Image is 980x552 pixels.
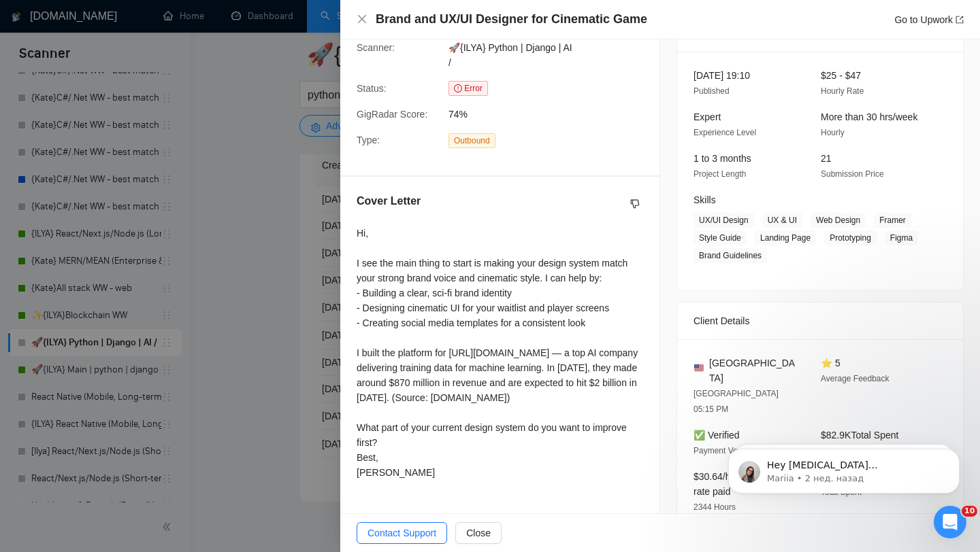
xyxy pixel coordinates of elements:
[755,230,816,245] span: Landing Page
[693,153,751,164] span: 1 to 3 months
[894,14,964,25] a: Go to Upworkexport
[693,502,736,512] span: 2344 Hours
[821,128,845,137] span: Hourly
[466,525,491,540] span: Close
[455,522,502,544] button: Close
[955,16,964,24] span: export
[811,213,866,228] span: Web Design
[821,70,861,81] span: $25 - $47
[962,506,977,517] span: 10
[693,389,779,414] span: [GEOGRAPHIC_DATA] 05:15 PM
[357,83,387,94] span: Status:
[694,363,704,373] img: 🇺🇸
[693,248,767,263] span: Brand Guidelines
[627,196,643,212] button: dislike
[693,303,947,339] div: Client Details
[693,70,750,81] span: [DATE] 19:10
[357,522,447,544] button: Contact Support
[762,213,802,228] span: UX & UI
[357,109,427,120] span: GigRadar Score:
[376,11,647,28] h4: Brand and UX/UI Designer for Cinematic Game
[821,358,840,368] span: ⭐ 5
[367,525,436,540] span: Contact Support
[448,133,495,148] span: Outbound
[454,84,462,92] span: exclamation-circle
[821,153,832,164] span: 21
[448,42,572,68] span: 🚀{ILYA} Python | Django | AI /
[693,111,721,122] span: Expert
[693,446,768,455] span: Payment Verification
[693,194,716,205] span: Skills
[821,86,864,96] span: Hourly Rate
[934,506,966,538] iframe: Intercom live chat
[693,230,747,245] span: Style Guide
[448,81,488,96] span: Error
[357,226,643,480] div: Hi, I see the main thing to start is making your design system match your strong brand voice and ...
[693,128,756,137] span: Experience Level
[630,199,640,209] span: dislike
[885,230,918,245] span: Figma
[824,230,877,245] span: Prototyping
[874,213,911,228] span: Framer
[821,374,889,383] span: Average Feedback
[693,169,746,179] span: Project Length
[448,107,653,122] span: 74%
[693,471,781,497] span: $30.64/hr avg hourly rate paid
[821,111,917,122] span: More than 30 hrs/week
[693,86,730,96] span: Published
[709,356,799,385] span: [GEOGRAPHIC_DATA]
[693,430,740,441] span: ✅ Verified
[357,42,395,53] span: Scanner:
[357,14,367,25] button: Close
[357,193,421,209] h5: Cover Letter
[357,135,380,145] span: Type:
[708,420,980,515] iframe: Intercom notifications сообщение
[357,14,367,24] span: close
[821,169,884,179] span: Submission Price
[693,213,754,228] span: UX/UI Design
